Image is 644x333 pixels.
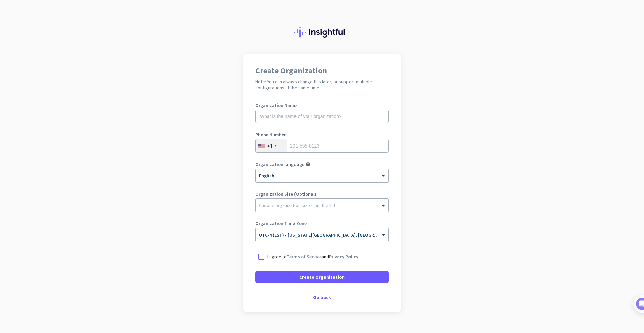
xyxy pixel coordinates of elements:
p: I agree to and [267,253,358,260]
label: Organization Size (Optional) [255,192,389,196]
h2: Note: You can always change this later, or support multiple configurations at the same time [255,79,389,91]
a: Terms of Service [287,254,322,260]
div: +1 [267,142,273,149]
a: Privacy Policy [329,254,358,260]
label: Organization Name [255,103,389,108]
img: Insightful [294,27,350,38]
div: Go back [255,295,389,300]
span: Create Organization [299,274,345,280]
i: help [306,162,310,167]
h1: Create Organization [255,67,389,75]
button: Create Organization [255,271,389,283]
input: What is the name of your organization? [255,110,389,123]
label: Organization language [255,162,304,167]
input: 201-555-0123 [255,139,389,153]
label: Organization Time Zone [255,221,389,226]
label: Phone Number [255,132,389,137]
